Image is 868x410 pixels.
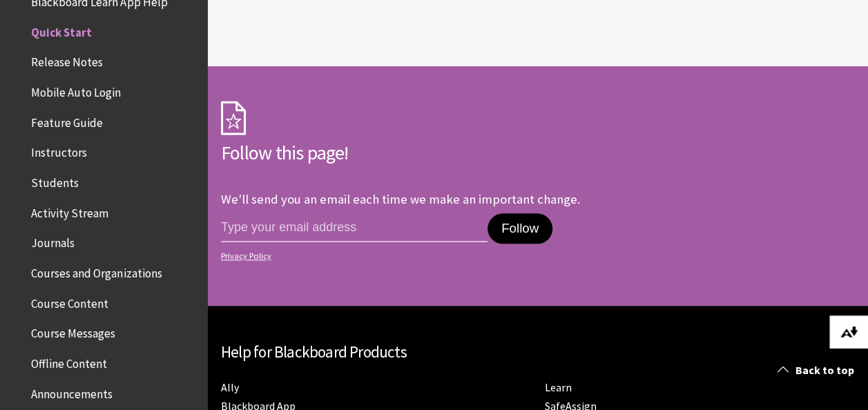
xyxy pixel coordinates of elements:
span: Offline Content [31,352,107,371]
h2: Help for Blackboard Products [221,340,854,364]
span: Release Notes [31,51,103,70]
span: Activity Stream [31,202,108,220]
span: Courses and Organizations [31,262,162,280]
span: Quick Start [31,21,92,39]
span: Mobile Auto Login [31,81,121,99]
button: Follow [488,213,552,244]
span: Journals [31,232,75,251]
a: Ally [221,380,239,395]
span: Announcements [31,382,113,401]
a: Back to top [767,358,868,383]
span: Instructors [31,141,87,160]
span: Course Content [31,292,108,311]
a: Learn [545,380,572,395]
span: Students [31,171,79,190]
span: Course Messages [31,322,115,341]
span: Feature Guide [31,111,103,130]
h2: Follow this page! [221,138,635,167]
a: Privacy Policy [221,251,631,261]
input: email address [221,213,488,242]
p: We'll send you an email each time we make an important change. [221,191,580,207]
img: Subscription Icon [221,101,246,135]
